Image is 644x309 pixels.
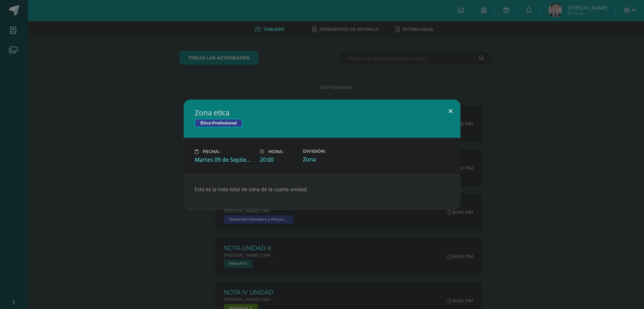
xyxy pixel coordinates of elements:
[303,149,362,154] label: División:
[441,100,460,123] button: Close (Esc)
[303,156,362,163] div: Zona
[268,149,283,154] span: Hora:
[195,108,449,118] h2: Zona etica
[195,156,254,163] div: Martes 09 de Septiembre
[203,149,220,154] span: Fecha:
[184,175,460,209] div: Esta es la nota total de zona de la cuarta unidad
[260,156,297,163] div: 20:00
[195,119,242,127] span: Ética Profesional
